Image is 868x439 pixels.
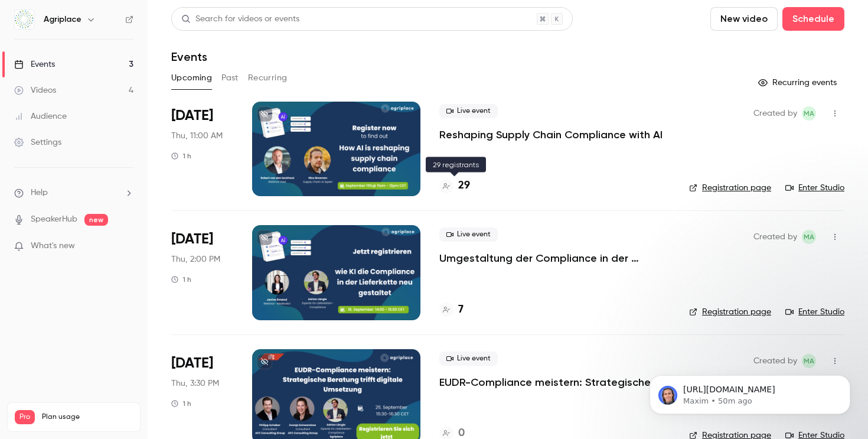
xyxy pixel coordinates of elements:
[171,130,223,142] span: Thu, 11:00 AM
[439,178,470,194] a: 29
[753,230,797,244] span: Created by
[42,412,133,422] span: Plan usage
[248,69,288,87] button: Recurring
[44,14,81,25] h6: Agriplace
[171,106,213,125] span: [DATE]
[439,128,663,142] a: Reshaping Supply Chain Compliance with AI
[171,230,213,249] span: [DATE]
[782,7,844,31] button: Schedule
[458,302,464,318] h4: 7
[804,230,814,244] span: MA
[689,182,771,194] a: Registration page
[171,102,233,196] div: Sep 18 Thu, 11:00 AM (Europe/Amsterdam)
[171,151,191,161] div: 1 h
[439,352,498,366] span: Live event
[14,58,55,70] div: Events
[458,178,470,194] h4: 29
[171,354,213,373] span: [DATE]
[181,13,299,25] div: Search for videos or events
[15,10,34,29] img: Agriplace
[221,69,239,87] button: Past
[31,213,77,226] a: SpeakerHub
[119,241,133,252] iframe: Noticeable Trigger
[15,410,35,424] span: Pro
[14,84,56,96] div: Videos
[31,240,75,252] span: What's new
[439,104,498,118] span: Live event
[439,302,464,318] a: 7
[171,378,219,389] span: Thu, 3:30 PM
[802,106,816,121] span: Marketing Agriplace
[171,69,212,87] button: Upcoming
[14,136,61,148] div: Settings
[171,399,191,408] div: 1 h
[14,187,133,199] li: help-dropdown-opener
[171,50,207,64] h1: Events
[785,182,844,194] a: Enter Studio
[632,350,868,433] iframe: Intercom notifications message
[171,225,233,320] div: Sep 18 Thu, 2:00 PM (Europe/Amsterdam)
[84,214,108,226] span: new
[753,106,797,121] span: Created by
[785,306,844,318] a: Enter Studio
[439,251,670,265] a: Umgestaltung der Compliance in der Lieferkette mit KI
[171,275,191,284] div: 1 h
[171,253,220,265] span: Thu, 2:00 PM
[804,106,814,121] span: MA
[31,187,48,199] span: Help
[802,230,816,244] span: Marketing Agriplace
[753,73,844,92] button: Recurring events
[710,7,778,31] button: New video
[14,110,67,122] div: Audience
[689,306,771,318] a: Registration page
[439,227,498,242] span: Live event
[439,375,670,389] a: EUDR-Compliance meistern: Strategische Beratung trifft digitale Umsetzung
